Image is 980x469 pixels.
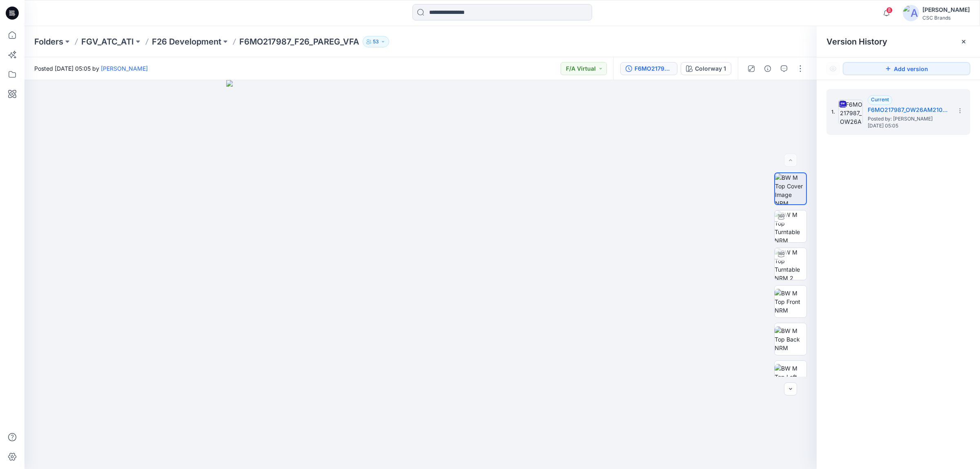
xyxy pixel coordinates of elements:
a: F26 Development [152,36,221,47]
span: [DATE] 05:05 [868,123,949,129]
a: [PERSON_NAME] [101,65,148,72]
span: 1. [831,108,835,116]
div: F6MO217987_OW26AM2105_F26_PAREG_VFA [635,64,672,73]
a: Folders [34,36,63,47]
span: Version History [826,37,887,47]
button: Details [761,62,774,75]
img: BW M Top Back NRM [775,326,806,352]
div: CSC Brands [922,15,970,21]
img: BW M Top Cover Image NRM [775,173,806,204]
span: Posted [DATE] 05:05 by [34,64,148,73]
button: F6MO217987_OW26AM2105_F26_PAREG_VFA [620,62,677,75]
p: 53 [373,37,379,46]
div: Colorway 1 [695,64,726,73]
img: BW M Top Turntable NRM [775,210,806,242]
h5: F6MO217987_OW26AM2105_F26_PAREG_VFA [868,105,949,115]
img: BW M Top Front NRM [775,289,806,315]
img: F6MO217987_OW26AM2105_F26_PAREG_VFA [838,100,863,124]
span: Posted by: Susie Kim [868,115,949,123]
button: Add version [843,62,970,75]
button: Close [960,38,967,45]
div: [PERSON_NAME] [922,5,970,15]
img: BW M Top Turntable NRM 2 [775,248,806,280]
button: Colorway 1 [681,62,731,75]
button: Show Hidden Versions [826,62,840,75]
a: FGV_ATC_ATI [81,36,134,47]
img: avatar [903,5,919,21]
p: F6MO217987_F26_PAREG_VFA [239,36,359,47]
span: 8 [886,7,893,13]
button: 53 [363,36,389,47]
img: BW M Top Left NRM [775,364,806,390]
span: Current [871,96,889,103]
